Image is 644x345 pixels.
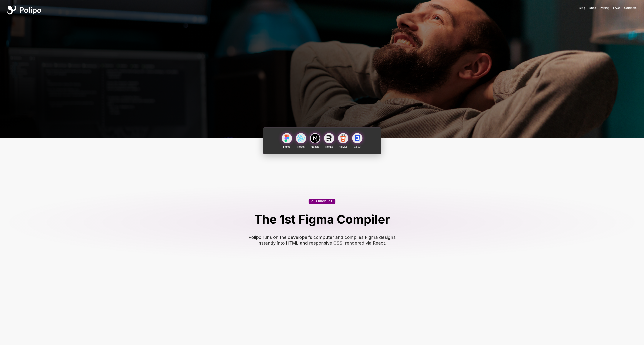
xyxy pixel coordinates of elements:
[354,145,361,148] span: CSS3
[600,6,609,10] a: Pricing
[579,6,585,10] span: Blog
[297,145,304,148] span: React
[589,6,596,10] span: Docs
[325,145,333,148] span: Remix
[254,212,390,226] span: The 1st Figma Compiler
[613,6,620,10] span: FAQs
[249,235,397,246] span: Polipo runs on the developer’s computer and compiles Figma designs instantly into HTML and respon...
[283,145,290,148] span: Figma
[624,6,637,10] span: Contacts
[579,6,585,10] a: Blog
[589,6,596,10] a: Docs
[311,200,333,203] span: Our product
[600,6,609,10] span: Pricing
[613,6,620,10] a: FAQs
[339,145,347,148] span: HTML5
[311,145,319,148] span: Next.js
[624,6,637,10] a: Contacts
